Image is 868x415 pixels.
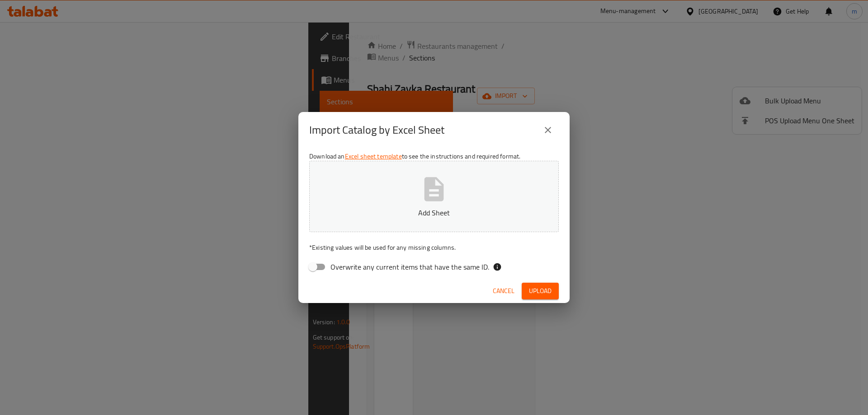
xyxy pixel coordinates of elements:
p: Add Sheet [323,207,545,218]
button: Cancel [489,283,518,299]
span: Upload [529,285,552,297]
span: Cancel [493,285,514,297]
p: Existing values will be used for any missing columns. [309,243,559,252]
button: Upload [522,283,559,299]
button: close [537,119,559,141]
button: Add Sheet [309,161,559,232]
h2: Import Catalog by Excel Sheet [309,123,444,137]
div: Download an to see the instructions and required format. [298,148,570,279]
span: Overwrite any current items that have the same ID. [330,261,489,272]
svg: If the overwrite option isn't selected, then the items that match an existing ID will be ignored ... [493,262,502,271]
a: Excel sheet template [345,150,402,162]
